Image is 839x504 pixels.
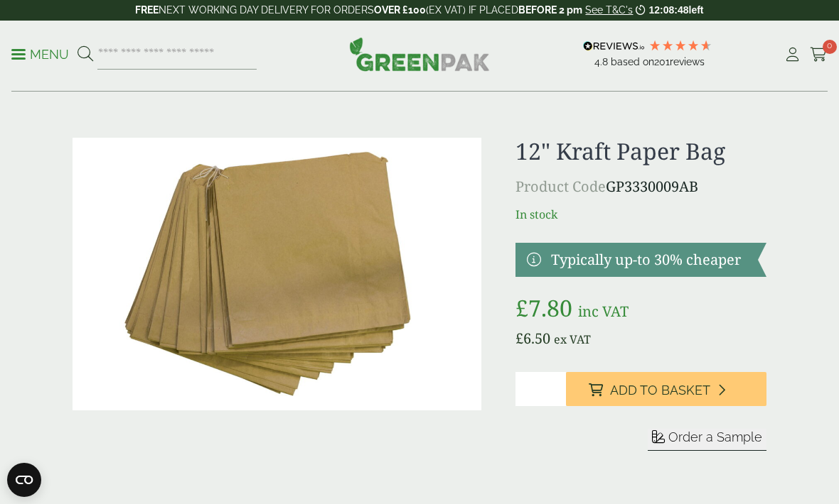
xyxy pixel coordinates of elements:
[515,329,550,348] bdi: 6.50
[594,56,611,67] span: 4.8
[648,39,712,52] div: 4.79 Stars
[823,40,837,54] span: 0
[554,332,591,347] span: ex VAT
[668,429,762,444] span: Order a Sample
[810,44,828,65] a: 0
[583,41,645,51] img: REVIEWS.io
[515,292,572,323] bdi: 7.80
[11,46,69,60] a: Menu
[610,383,710,398] span: Add to Basket
[515,292,528,323] span: £
[578,302,629,321] span: inc VAT
[518,4,582,16] strong: BEFORE 2 pm
[515,177,606,196] span: Product Code
[784,48,801,62] i: My Account
[73,138,481,410] img: 12
[349,37,490,71] img: GreenPak Supplies
[7,463,41,497] button: Open CMP widget
[670,56,705,67] span: reviews
[515,329,523,348] span: £
[135,4,159,16] strong: FREE
[11,46,69,63] p: Menu
[566,372,766,406] button: Add to Basket
[374,4,426,16] strong: OVER £100
[654,56,670,67] span: 201
[689,4,704,16] span: left
[515,138,766,165] h1: 12" Kraft Paper Bag
[515,176,766,197] p: GP3330009AB
[648,429,766,451] button: Order a Sample
[611,56,654,67] span: Based on
[515,206,766,223] p: In stock
[585,4,633,16] a: See T&C's
[810,48,828,62] i: Cart
[648,4,688,16] span: 12:08:48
